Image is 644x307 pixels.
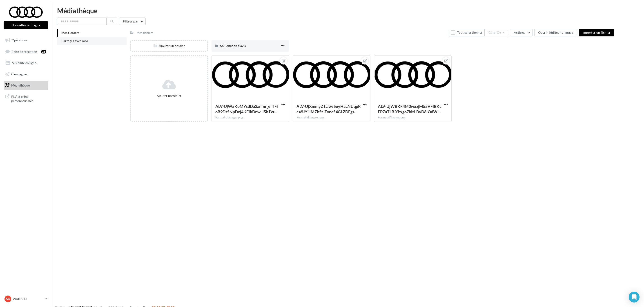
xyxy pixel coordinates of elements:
button: Tout sélectionner [449,29,485,36]
a: Boîte de réception26 [3,47,49,56]
span: (0) [497,31,501,34]
span: Visibilité en ligne [12,61,36,65]
span: Sollicitation d'avis [220,44,246,48]
span: ALV-UjWBKF4M0wxzjM55VFlBKcFP7uTLB-Ybxgo7hM-BvD8IOdWJVgMN [378,104,441,114]
div: Médiathèque [57,7,639,14]
span: Campagnes [11,72,27,76]
div: Open Intercom Messenger [629,292,640,303]
span: Partagés avec moi [61,39,88,43]
p: Audi ALBI [13,297,43,301]
button: Gérer(0) [485,29,508,36]
span: Opérations [12,38,27,42]
a: Visibilité en ligne [3,58,49,68]
a: Campagnes [3,69,49,79]
button: Filtrer par [119,18,146,25]
span: PLV et print personnalisable [11,93,46,103]
a: Médiathèque [3,81,49,90]
button: Ouvrir l'éditeur d'image [534,29,577,36]
span: AA [6,297,10,301]
div: Ajouter un fichier [133,93,205,98]
span: Médiathèque [11,83,30,87]
span: Mes fichiers [61,31,79,35]
span: ALV-UjW5KoMYsdDa3anfnr_erTFioB9DzSNpDxj4KFIkDnw-J5b1Vuxw [215,104,279,114]
span: Actions [514,31,525,34]
a: PLV et print personnalisable [3,92,49,105]
div: Format d'image: png [215,116,285,120]
span: Boîte de réception [11,49,37,53]
div: Format d'image: png [378,116,448,120]
div: Format d'image: png [296,116,367,120]
div: Ajouter un dossier [131,44,207,48]
button: Importer un fichier [579,29,614,36]
div: Mes fichiers [136,31,153,35]
button: Actions [510,29,533,36]
button: Nouvelle campagne [4,21,48,29]
a: Opérations [3,36,49,45]
div: 26 [41,50,46,53]
span: ALV-UjXmmyZ1Liws5eyHaLNUqpRea9JYHMZb5t-ZoncS4GLZDFga8a9p [296,104,361,114]
a: AA Audi ALBI [4,295,48,303]
span: Importer un fichier [582,31,611,34]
